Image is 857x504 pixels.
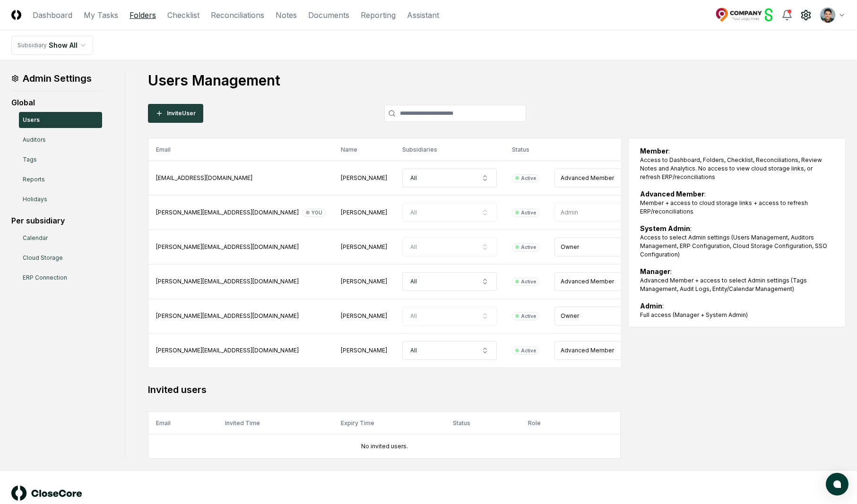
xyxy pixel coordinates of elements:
[19,171,102,188] a: Reports
[640,147,668,155] b: Member
[820,8,835,23] img: d09822cc-9b6d-4858-8d66-9570c114c672_298d096e-1de5-4289-afae-be4cc58aa7ae.png
[11,486,82,501] img: logo
[19,191,102,207] a: Holidays
[640,301,834,319] div: :
[130,9,156,21] a: Folders
[19,250,102,266] a: Cloud Storage
[84,9,118,21] a: My Tasks
[361,9,396,21] a: Reporting
[640,224,690,232] b: System Admin
[640,266,834,293] div: :
[156,442,613,451] div: No invited users.
[276,9,297,21] a: Notes
[826,473,848,495] button: atlas-launcher
[11,36,93,55] nav: breadcrumb
[504,138,547,161] th: Status
[407,9,439,21] a: Assistant
[521,209,536,216] div: Active
[19,112,102,128] a: Users
[148,104,203,123] button: InviteUser
[148,138,334,161] th: Email
[19,230,102,246] a: Calendar
[341,243,387,251] div: Fausto Lucero
[640,156,834,181] div: Access to Dashboard, Folders, Checklist, Reconciliations, Review Notes and Analytics. No access t...
[148,72,846,89] h1: Users Management
[640,189,834,216] div: :
[333,412,446,435] th: Expiry Time
[341,277,387,286] div: Jane Liu
[211,9,264,21] a: Reconciliations
[521,175,536,182] div: Active
[640,199,834,216] div: Member + access to cloud storage links + access to refresh ERP/reconciliations
[640,146,834,181] div: :
[333,138,395,161] th: Name
[445,412,520,435] th: Status
[19,270,102,286] a: ERP Connection
[521,244,536,251] div: Active
[148,412,218,435] th: Email
[640,223,834,259] div: :
[640,302,662,310] b: Admin
[410,277,417,286] span: All
[156,174,326,182] div: [EMAIL_ADDRESS][DOMAIN_NAME]
[148,383,621,396] h2: Invited users
[341,174,387,182] div: Annabelle Choi
[156,243,326,251] div: [PERSON_NAME][EMAIL_ADDRESS][DOMAIN_NAME]
[520,412,585,435] th: Role
[11,10,21,20] img: Logo
[312,209,322,216] div: You
[11,72,102,85] h1: Admin Settings
[640,311,834,319] div: Full access (Manager + System Admin)
[715,8,774,23] img: Sage Intacct Demo logo
[640,276,834,293] div: Advanced Member + access to select Admin settings (Tags Management, Audit Logs, Entity/Calendar M...
[640,190,704,198] b: Advanced Member
[521,278,536,285] div: Active
[341,312,387,320] div: Jonas Reyes
[17,41,47,50] div: Subsidiary
[11,97,102,108] div: Global
[640,233,834,259] div: Access to select Admin settings (Users Management, Auditors Management, ERP Configuration, Cloud ...
[308,9,349,21] a: Documents
[156,208,326,217] div: [PERSON_NAME][EMAIL_ADDRESS][DOMAIN_NAME]
[521,313,536,320] div: Active
[19,152,102,168] a: Tags
[19,132,102,148] a: Auditors
[156,312,326,320] div: [PERSON_NAME][EMAIL_ADDRESS][DOMAIN_NAME]
[156,277,326,286] div: [PERSON_NAME][EMAIL_ADDRESS][DOMAIN_NAME]
[395,138,504,161] th: Subsidiaries
[410,174,417,182] span: All
[410,346,417,355] span: All
[640,267,670,275] b: Manager
[167,9,199,21] a: Checklist
[33,9,72,21] a: Dashboard
[521,347,536,354] div: Active
[341,208,387,217] div: Arthur Cook
[11,215,102,226] div: Per subsidiary
[156,346,326,355] div: [PERSON_NAME][EMAIL_ADDRESS][DOMAIN_NAME]
[341,346,387,355] div: Shelby Cooper
[217,412,333,435] th: Invited Time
